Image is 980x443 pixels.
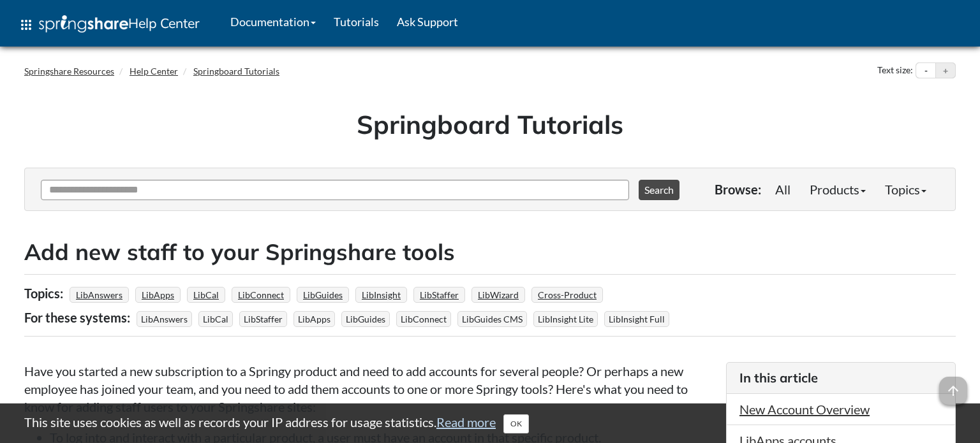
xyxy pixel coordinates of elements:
a: New Account Overview [739,402,870,417]
span: apps [19,17,34,33]
h3: In this article [739,369,942,387]
a: LibConnect [236,286,286,304]
span: LibApps [293,311,335,327]
button: Search [639,180,679,200]
a: Ask Support [388,6,467,38]
a: All [766,177,800,202]
a: Springboard Tutorials [193,66,279,76]
a: Tutorials [325,6,388,38]
div: For these systems: [24,305,133,330]
span: LibAnswers [137,311,192,327]
a: LibWizard [476,286,521,304]
a: LibCal [191,286,221,304]
a: Cross-Product [536,286,598,304]
span: LibConnect [396,311,451,327]
a: LibAnswers [74,286,124,304]
a: Topics [875,177,936,202]
span: LibGuides [341,311,390,327]
a: arrow_upward [939,378,967,393]
a: Help Center [130,66,178,76]
button: Decrease text size [916,63,935,78]
div: This site uses cookies as well as records your IP address for usage statistics. [11,413,969,433]
a: Springshare Resources [24,66,114,76]
a: LibStaffer [418,286,461,304]
a: LibInsight [360,286,403,304]
div: Text size: [875,62,916,79]
p: Browse: [715,180,761,198]
h1: Springboard Tutorials [34,106,946,142]
a: LibGuides [301,286,345,304]
a: apps Help Center [10,6,209,44]
h2: Add new staff to your Springshare tools [24,236,956,268]
span: LibInsight Full [604,311,669,327]
a: LibApps [140,286,176,304]
span: LibCal [198,311,233,327]
a: Documentation [221,6,325,38]
div: Topics: [24,281,66,305]
button: Increase text size [936,63,955,78]
img: Springshare [39,15,128,33]
p: Have you started a new subscription to a Springy product and need to add accounts for several peo... [24,362,713,416]
span: Help Center [128,15,200,31]
span: arrow_upward [939,377,967,405]
span: LibInsight Lite [533,311,598,327]
a: Products [800,177,875,202]
span: LibGuides CMS [457,311,527,327]
span: LibStaffer [239,311,287,327]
